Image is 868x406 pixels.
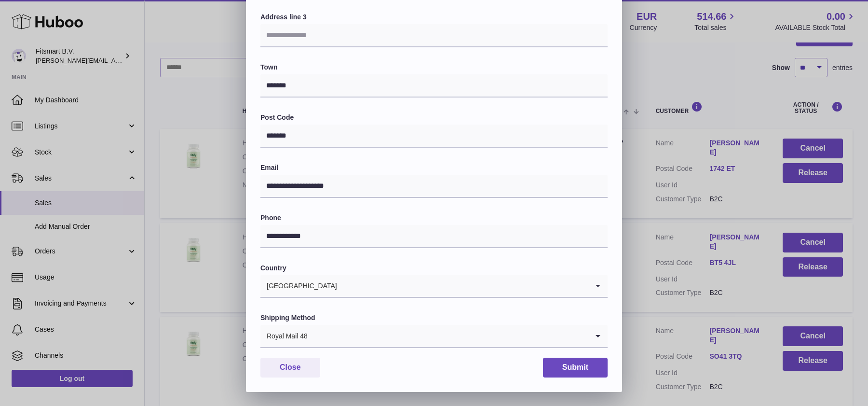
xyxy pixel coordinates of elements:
label: Country [260,264,608,273]
label: Town [260,63,608,72]
label: Email [260,163,608,172]
span: [GEOGRAPHIC_DATA] [260,275,338,297]
label: Phone [260,213,608,223]
input: Search for option [338,275,588,297]
label: Post Code [260,113,608,122]
span: Royal Mail 48 [260,325,308,347]
input: Search for option [308,325,588,347]
button: Submit [543,358,608,378]
label: Address line 3 [260,13,608,22]
label: Shipping Method [260,313,608,322]
button: Close [260,358,320,378]
div: Search for option [260,325,608,348]
div: Search for option [260,275,608,298]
